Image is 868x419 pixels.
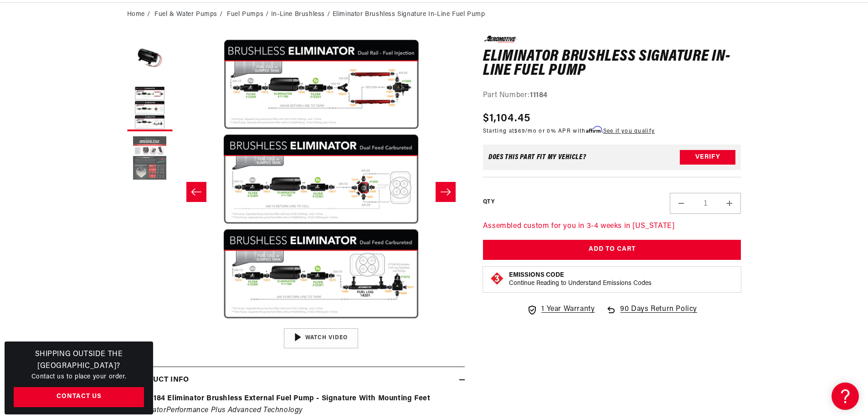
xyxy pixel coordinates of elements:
div: Does This part fit My vehicle? [488,154,586,161]
a: See if you qualify - Learn more about Affirm Financing (opens in modal) [603,129,655,134]
button: Load image 3 in gallery view [127,136,173,181]
strong: Emissions Code [509,272,564,279]
a: 1 Year Warranty [527,304,595,316]
button: Slide right [436,182,456,202]
img: Emissions code [490,271,504,286]
h1: Eliminator Brushless Signature In-Line Fuel Pump [483,50,741,78]
button: Slide left [186,182,206,202]
a: Fuel Pumps [227,10,263,20]
span: 1 Year Warranty [541,304,595,316]
media-gallery: Gallery Viewer [127,36,465,348]
li: In-Line Brushless [271,10,333,20]
button: Load image 1 in gallery view [127,36,173,81]
button: Emissions CodeContinue Reading to Understand Emissions Codes [509,271,652,288]
p: Starting at /mo or 0% APR with . [483,127,655,135]
strong: 11184 [530,92,548,99]
li: Eliminator Brushless Signature In-Line Fuel Pump [333,10,485,20]
span: 90 Days Return Policy [620,304,697,325]
span: $69 [514,129,525,134]
nav: breadcrumbs [127,10,741,20]
p: Assembled custom for you in 3-4 weeks in [US_STATE] [483,221,741,233]
summary: Product Info [127,367,465,393]
a: Fuel & Water Pumps [154,10,217,20]
button: Verify [680,150,735,165]
span: $1,104.45 [483,110,531,127]
a: 90 Days Return Policy [606,304,697,325]
p: Continue Reading to Understand Emissions Codes [509,279,652,288]
h3: Shipping Outside the [GEOGRAPHIC_DATA]? [14,349,144,372]
strong: P/N 11184 Eliminator Brushless External Fuel Pump - Signature With Mounting Feet [132,395,431,402]
em: Performance Plus Advanced Technology [166,407,303,414]
a: Home [127,10,145,20]
label: QTY [483,198,494,206]
span: Affirm [586,126,602,133]
h2: Product Info [132,374,189,386]
button: Add to Cart [483,240,741,260]
p: Contact us to place your order. [14,372,144,382]
div: Part Number: [483,90,741,102]
a: Contact Us [14,387,144,408]
button: Load image 2 in gallery view [127,86,173,131]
